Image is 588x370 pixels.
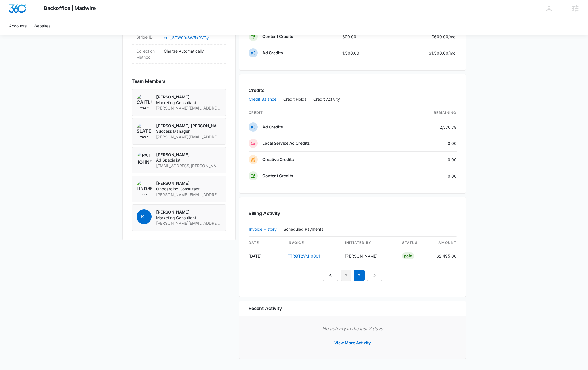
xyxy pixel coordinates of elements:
[6,17,30,35] a: Accounts
[249,107,396,119] th: credit
[396,168,457,184] td: 0.00
[262,34,293,39] p: Content Credits
[432,237,457,249] th: amount
[338,29,387,45] td: 600.00
[156,157,221,163] span: Ad Specialist
[156,163,221,169] span: [EMAIL_ADDRESS][PERSON_NAME][DOMAIN_NAME]
[288,254,320,258] a: FTRQT2VM-0001
[156,186,221,192] span: Onboarding Consultant
[429,50,457,56] p: $1,500.00
[156,134,221,140] span: [PERSON_NAME][EMAIL_ADDRESS][PERSON_NAME][DOMAIN_NAME]
[341,249,398,263] td: [PERSON_NAME]
[156,105,221,111] span: [PERSON_NAME][EMAIL_ADDRESS][PERSON_NAME][DOMAIN_NAME]
[137,152,152,167] img: Pat Johnson
[249,237,283,249] th: date
[249,249,283,263] td: [DATE]
[262,157,294,162] p: Creative Credits
[249,87,265,94] h3: Credits
[156,100,221,106] span: Marketing Consultant
[156,215,221,221] span: Marketing Consultant
[396,135,457,152] td: 0.00
[137,209,152,224] span: KL
[323,270,338,281] a: Previous Page
[164,48,222,54] p: Charge Automatically
[137,94,152,109] img: Caitlin Genschoreck
[430,34,457,40] p: $600.00
[137,123,152,138] img: Slater Drost
[132,45,226,64] div: Collection MethodCharge Automatically
[354,270,365,281] em: 2
[329,336,377,350] button: View More Activity
[396,107,457,119] th: Remaining
[262,124,283,130] p: Ad Credits
[132,78,166,85] span: Team Members
[341,237,398,249] th: Initiated By
[44,5,96,11] span: Backoffice | Madwire
[262,50,283,56] p: Ad Credits
[432,249,457,263] td: $2,495.00
[396,152,457,168] td: 0.00
[249,223,277,236] button: Invoice History
[402,252,414,259] div: Paid
[284,227,326,231] div: Scheduled Payments
[156,209,221,215] p: [PERSON_NAME]
[249,325,457,332] p: No activity in the last 3 days
[132,31,226,45] div: Stripe IDcus_STW0fu8W5xRVCy
[448,34,457,39] span: /mo.
[262,173,293,179] p: Content Credits
[249,305,282,312] h6: Recent Activity
[156,128,221,134] span: Success Manager
[136,48,159,60] dt: Collection Method
[137,180,152,195] img: Lindsey Collett
[249,210,457,217] h3: Billing Activity
[136,34,159,40] dt: Stripe ID
[283,93,306,106] button: Credit Holds
[156,192,221,198] span: [PERSON_NAME][EMAIL_ADDRESS][PERSON_NAME][DOMAIN_NAME]
[398,237,432,249] th: status
[262,140,310,146] p: Local Service Ad Credits
[338,45,387,61] td: 1,500.00
[323,270,382,281] nav: Pagination
[156,94,221,100] p: [PERSON_NAME]
[30,17,54,35] a: Websites
[396,119,457,135] td: 2,570.78
[164,35,209,40] a: cus_STW0fu8W5xRVCy
[156,123,221,129] p: [PERSON_NAME] [PERSON_NAME]
[156,220,221,226] span: [PERSON_NAME][EMAIL_ADDRESS][PERSON_NAME][DOMAIN_NAME]
[313,93,340,106] button: Credit Activity
[156,180,221,186] p: [PERSON_NAME]
[283,237,341,249] th: invoice
[249,93,276,106] button: Credit Balance
[156,152,221,158] p: [PERSON_NAME]
[341,270,351,281] a: Page 1
[448,51,457,55] span: /mo.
